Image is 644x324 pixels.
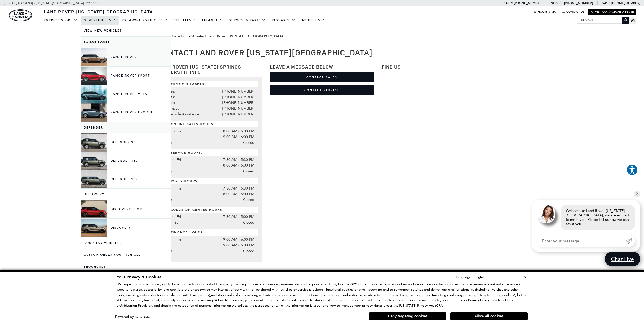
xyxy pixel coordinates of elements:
a: Defender [81,122,171,133]
span: 7:30 AM - 5:00 PM [223,214,254,220]
div: Language: [456,275,472,279]
a: Custom Order Your Vehicle [81,249,171,261]
a: About Us [299,16,328,25]
span: Sat - Sun [166,220,181,225]
a: Specials [171,16,199,25]
span: Sales [504,1,513,5]
span: Closed [243,140,254,146]
a: [PHONE_NUMBER] [222,95,254,99]
span: Closed [243,169,254,174]
span: Finance Hours: [162,229,258,236]
span: 7:30 AM - 5:30 PM [223,157,254,163]
span: Parts: [166,95,175,99]
h1: Contact Land Rover [US_STATE][GEOGRAPHIC_DATA] [158,48,486,57]
span: > [181,34,285,39]
a: Range Rover Evoque [81,103,171,122]
a: Pre-Owned Vehicles [119,16,171,25]
select: Language Select [473,274,528,280]
iframe: Google Maps iframe [382,72,486,174]
a: [PHONE_NUMBER] [564,1,593,5]
a: Defender 130 [81,170,171,188]
a: [PHONE_NUMBER] [222,89,254,94]
a: Brochures [81,261,171,273]
a: Contact Sales [270,72,374,82]
span: 9:00 AM - 6:00 PM [223,243,254,248]
span: Service Hours: [162,149,258,156]
a: ComplyAuto [135,315,150,319]
nav: Main Navigation [41,16,328,25]
span: Land Rover [US_STATE][GEOGRAPHIC_DATA] [44,9,155,15]
a: Range Rover Velar [81,85,171,103]
a: Chat Live [605,252,640,266]
span: Chat Live [608,255,637,262]
aside: Accessibility Help Desk [626,164,638,177]
input: Enter your message [537,235,626,247]
span: Mon - Fri [166,129,181,133]
button: Allow all cookies [450,312,528,320]
span: Service [551,1,563,5]
strong: functional cookies [326,287,353,292]
a: Home [181,34,191,39]
span: You Are Here: [158,33,486,40]
h3: Land Rover [US_STATE] Springs Dealership Info [158,64,262,75]
strong: essential cookies [474,282,500,287]
a: Range Rover Sport [81,67,171,85]
span: Parts Hours: [162,178,258,184]
button: Explore your accessibility options [626,164,638,176]
strong: Arbitration Provision [120,303,152,308]
span: 8:00 AM - 5:00 PM [223,163,254,168]
a: Courtesy Vehicles [81,237,171,249]
span: Collision Center Hours: [162,207,258,213]
span: 8:00 AM - 5:00 PM [223,191,254,197]
span: 7:30 AM - 5:30 PM [223,186,254,191]
input: Search [577,17,629,23]
span: 8:00 AM - 6:00 PM [223,129,254,134]
a: Visit Our Jaguar Website [591,10,634,14]
div: Breadcrumbs [158,33,486,40]
h3: Find Us [382,64,486,70]
a: Submit [626,235,635,247]
a: EXPRESS STORE [41,16,81,25]
a: Hours & Map [533,10,558,14]
a: Service & Parts [226,16,269,25]
span: 9:00 AM - 6:00 PM [223,134,254,140]
h3: Leave a Message Below [270,64,374,70]
span: Closed [243,248,254,254]
button: Deny targeting cookies [369,312,446,320]
span: Roadside Assistance: [166,112,200,116]
a: Defender 90 [81,133,171,152]
span: Your Privacy & Cookies [117,274,161,280]
span: Sales: [166,101,175,105]
span: Mon - Fri [166,157,181,162]
a: Contact Us [562,10,584,14]
span: Mon - Fri [166,215,181,219]
span: Sun [166,169,172,174]
span: Sun [166,198,172,202]
a: Discovery [81,189,171,200]
strong: targeting cookies [432,293,459,297]
div: Powered by [115,315,150,319]
a: Land Rover [US_STATE][GEOGRAPHIC_DATA] [41,9,158,15]
div: Welcome to Land Rover [US_STATE][GEOGRAPHIC_DATA], we are excited to meet you! Please tell us how... [561,205,635,230]
a: View New Vehicles [81,25,171,36]
span: Mon - Fri [166,237,181,242]
u: Privacy Policy [468,298,489,303]
a: Defender 110 [81,152,171,170]
a: Discovery [81,219,171,237]
span: Service: [166,106,179,111]
a: Range Rover [81,37,171,48]
span: Phone Numbers: [162,81,258,87]
strong: targeting cookies [326,293,353,297]
span: Closed [243,197,254,203]
strong: analytics cookies [211,293,237,297]
span: Parts [601,1,611,5]
span: Closed [243,220,254,225]
span: 9:00 AM - 6:00 PM [223,237,254,243]
span: Sun [166,140,172,145]
a: [PHONE_NUMBER] [222,112,254,116]
a: [PHONE_NUMBER] [222,101,254,105]
span: Main: [166,89,175,94]
a: [PHONE_NUMBER] [222,106,254,111]
a: [PHONE_NUMBER] [611,1,640,5]
span: Mon - Fri [166,186,181,191]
